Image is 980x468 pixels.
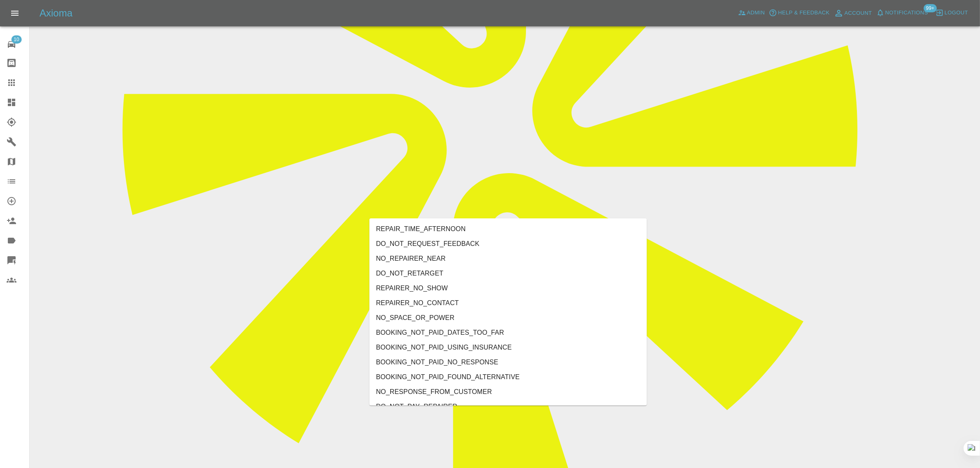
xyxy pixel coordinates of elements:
[370,385,647,399] li: NO_RESPONSE_FROM_CUSTOMER
[370,251,647,266] li: NO_REPAIRER_NEAR
[370,281,647,296] li: REPAIRER_NO_SHOW
[370,266,647,281] li: DO_NOT_RETARGET
[370,296,647,310] li: REPAIRER_NO_CONTACT
[370,236,647,251] li: DO_NOT_REQUEST_FEEDBACK
[370,340,647,355] li: BOOKING_NOT_PAID_USING_INSURANCE
[370,370,647,385] li: BOOKING_NOT_PAID_FOUND_ALTERNATIVE
[370,355,647,370] li: BOOKING_NOT_PAID_NO_RESPONSE
[370,325,647,340] li: BOOKING_NOT_PAID_DATES_TOO_FAR
[370,222,647,236] li: REPAIR_TIME_AFTERNOON
[370,310,647,325] li: NO_SPACE_OR_POWER
[370,399,647,414] li: DO_NOT_PAY_REPAIRER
